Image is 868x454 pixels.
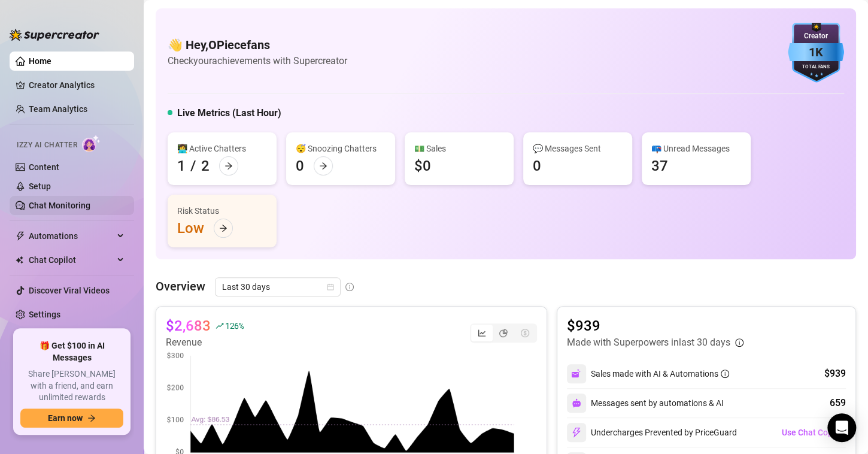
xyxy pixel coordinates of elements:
[345,283,354,291] span: info-circle
[533,142,623,155] div: 💬 Messages Sent
[651,156,668,175] div: 37
[29,250,114,270] span: Chat Copilot
[29,226,114,246] span: Automations
[788,43,844,62] div: 1K
[87,414,96,422] span: arrow-right
[782,428,845,437] span: Use Chat Copilot
[567,316,743,335] article: $939
[721,370,729,378] span: info-circle
[571,368,582,379] img: svg%3e
[567,394,724,413] div: Messages sent by automations & AI
[16,231,25,241] span: thunderbolt
[29,56,51,66] a: Home
[168,37,347,53] h4: 👋 Hey, OPiecefans
[824,367,846,381] div: $939
[48,413,83,423] span: Earn now
[20,368,123,404] span: Share [PERSON_NAME] with a friend, and earn unlimited rewards
[29,162,59,172] a: Content
[177,142,267,155] div: 👩‍💻 Active Chatters
[414,142,504,155] div: 💵 Sales
[499,329,508,337] span: pie-chart
[177,204,267,217] div: Risk Status
[478,329,486,337] span: line-chart
[572,398,581,408] img: svg%3e
[591,367,729,380] div: Sales made with AI & Automations
[16,256,23,264] img: Chat Copilot
[29,310,60,319] a: Settings
[29,286,110,295] a: Discover Viral Videos
[20,408,123,428] button: Earn nowarrow-right
[177,156,186,175] div: 1
[571,427,582,438] img: svg%3e
[827,413,856,442] div: Open Intercom Messenger
[414,156,431,175] div: $0
[296,156,304,175] div: 0
[29,201,90,210] a: Chat Monitoring
[29,75,125,95] a: Creator Analytics
[735,338,743,347] span: info-circle
[29,104,87,114] a: Team Analytics
[168,53,347,68] article: Check your achievements with Supercreator
[521,329,529,337] span: dollar-circle
[156,277,205,295] article: Overview
[567,335,730,350] article: Made with Superpowers in last 30 days
[327,283,334,290] span: calendar
[788,23,844,83] img: blue-badge-DgoSNQY1.svg
[651,142,741,155] div: 📪 Unread Messages
[219,224,227,232] span: arrow-right
[82,135,101,152] img: AI Chatter
[567,423,737,442] div: Undercharges Prevented by PriceGuard
[216,322,224,330] span: rise
[166,316,211,335] article: $2,683
[201,156,210,175] div: 2
[470,323,537,343] div: segmented control
[296,142,386,155] div: 😴 Snoozing Chatters
[10,29,99,41] img: logo-BBDzfeDw.svg
[781,423,846,442] button: Use Chat Copilot
[17,140,77,151] span: Izzy AI Chatter
[788,31,844,42] div: Creator
[177,106,281,120] h5: Live Metrics (Last Hour)
[830,396,846,410] div: 659
[533,156,541,175] div: 0
[29,181,51,191] a: Setup
[166,335,244,350] article: Revenue
[225,320,244,331] span: 126 %
[788,63,844,71] div: Total Fans
[224,162,233,170] span: arrow-right
[20,340,123,364] span: 🎁 Get $100 in AI Messages
[319,162,327,170] span: arrow-right
[222,278,333,296] span: Last 30 days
